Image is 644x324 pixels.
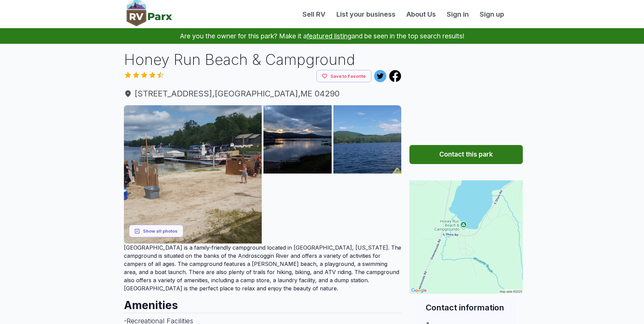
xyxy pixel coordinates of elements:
[474,9,510,19] a: Sign up
[263,105,332,174] img: AAcXr8rhzgQ9ty8U8qR0fsXJj9tkgQscAe6JBtbErO8DWzyM1ZN-Ovcwsvtma_z6Z2atUorbHh1WUncaUZ3LZFuSBwy7hP6H8...
[124,88,402,100] a: [STREET_ADDRESS],[GEOGRAPHIC_DATA],ME 04290
[129,225,183,237] button: Show all photos
[8,28,636,44] p: Are you the owner for this park? Make it a and be seen in the top search results!
[316,70,371,83] button: Save to Favorite
[409,180,523,294] img: Map for Honey Run Beach & Campground
[124,244,402,292] p: [GEOGRAPHIC_DATA] is a family-friendly campground located in [GEOGRAPHIC_DATA], [US_STATE]. The c...
[401,9,441,19] a: About Us
[441,9,474,19] a: Sign in
[333,105,402,174] img: AAcXr8rH6ZRDDdweurjITAKJLs20RJVcUy4QYqiqofo9-dTQhBeI0yY28Ro9GvGkjur_5IGRaEncoyFNnyQjah8Unpv7ezYr8...
[426,302,507,313] h2: Contact information
[333,175,402,244] img: AAcXr8pjwBuW1MgzLGT9orLBfHcrZUXxytAF1wI4C689hzvhX3aB3oFXWzUzTG8Z3mVnBKpOP3YH6p2G8z7pq_pHSqpPpk-wE...
[297,9,331,19] a: Sell RV
[124,88,402,100] span: [STREET_ADDRESS] , [GEOGRAPHIC_DATA] , ME 04290
[124,292,402,313] h2: Amenities
[331,9,401,19] a: List your business
[263,175,332,244] img: AAcXr8p2zl5Rpd4VAOKw82_J8mqOvyo_majAxzZ1eUqQdEeQq3KDc1CKc99IcS-FFqkdiVmp0yVnj2HiP8y8l0PErCRA_vhWK...
[409,49,523,134] iframe: Advertisement
[124,49,402,70] h1: Honey Run Beach & Campground
[307,32,351,40] a: featured listing
[409,145,523,164] button: Contact this park
[124,105,262,244] img: AAcXr8oqNNNQWZ51nUnORLCdZh3FFXj1U_oYn44ptiUi0aVJ3-xwg-sfQH56wivszKE4DjOsJtcupPzquH0QhUEWzgOuuxrFw...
